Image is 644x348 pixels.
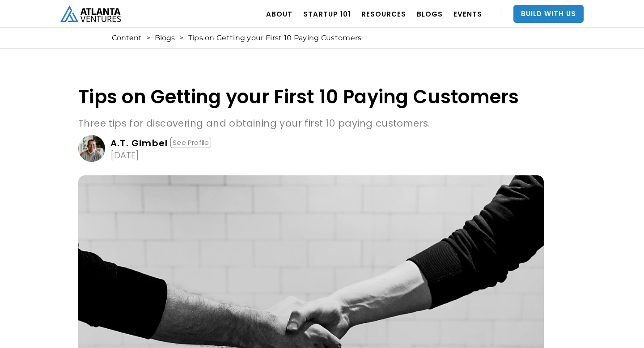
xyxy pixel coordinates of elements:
[78,86,544,107] h1: Tips on Getting your First 10 Paying Customers
[110,151,139,160] div: [DATE]
[170,137,211,148] div: See Profile
[78,116,544,131] p: Three tips for discovering and obtaining your first 10 paying customers.
[513,5,584,23] a: Build With Us
[146,34,150,42] div: >
[266,1,292,26] a: ABOUT
[188,34,362,42] div: Tips on Getting your First 10 Paying Customers
[361,1,406,26] a: RESOURCES
[110,139,168,148] div: A.T. Gimbel
[417,1,443,26] a: BLOGS
[112,34,142,42] a: Content
[78,135,544,162] a: A.T. GimbelSee Profile[DATE]
[155,34,175,42] a: Blogs
[303,1,351,26] a: Startup 101
[179,34,183,42] div: >
[453,1,482,26] a: EVENTS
